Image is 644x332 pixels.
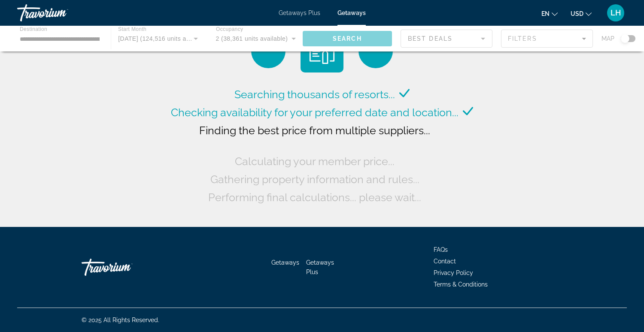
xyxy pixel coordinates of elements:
button: User Menu [605,4,627,22]
span: Searching thousands of resorts... [234,88,395,101]
span: en [541,10,550,17]
a: Privacy Policy [434,269,473,276]
button: Change language [541,7,558,20]
a: Getaways [271,259,299,266]
a: Go Home [82,254,167,280]
span: LH [611,9,621,17]
a: Getaways [337,9,366,16]
a: Getaways Plus [279,9,320,16]
span: Finding the best price from multiple suppliers... [199,124,430,137]
span: Checking availability for your preferred date and location... [171,106,459,119]
a: Contact [434,258,456,265]
a: Getaways Plus [306,259,334,275]
a: Terms & Conditions [434,281,488,288]
span: Gathering property information and rules... [210,173,419,186]
span: Performing final calculations... please wait... [208,191,421,204]
a: FAQs [434,246,448,253]
button: Change currency [571,7,592,20]
span: Calculating your member price... [235,155,395,168]
a: Travorium [17,2,103,24]
span: USD [571,10,583,17]
span: © 2025 All Rights Reserved. [82,317,159,323]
